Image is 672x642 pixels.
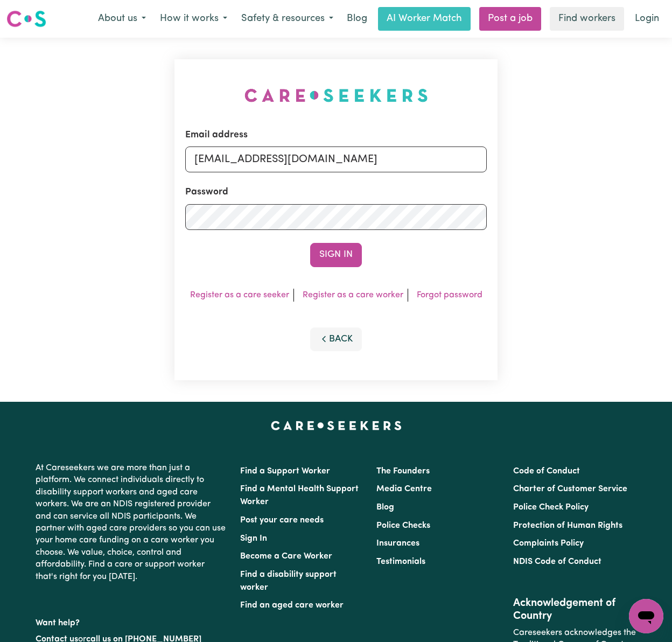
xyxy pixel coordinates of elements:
[376,485,432,493] a: Media Centre
[376,467,430,476] a: The Founders
[240,485,359,506] a: Find a Mental Health Support Worker
[513,485,627,493] a: Charter of Customer Service
[240,534,267,543] a: Sign In
[240,552,332,561] a: Become a Care Worker
[36,458,227,587] p: At Careseekers we are more than just a platform. We connect individuals directly to disability su...
[153,8,234,30] button: How it works
[185,185,228,199] label: Password
[310,243,362,267] button: Sign In
[6,9,46,29] img: Careseekers logo
[513,521,622,530] a: Protection of Human Rights
[303,291,403,299] a: Register as a care worker
[310,327,362,351] button: Back
[185,146,487,172] input: Email address
[240,601,344,610] a: Find an aged care worker
[376,557,425,566] a: Testimonials
[550,7,624,31] a: Find workers
[513,503,589,512] a: Police Check Policy
[378,7,471,31] a: AI Worker Match
[513,557,601,566] a: NDIS Code of Conduct
[234,8,340,30] button: Safety & resources
[91,8,153,30] button: About us
[185,128,248,142] label: Email address
[479,7,541,31] a: Post a job
[376,539,419,548] a: Insurances
[190,291,289,299] a: Register as a care seeker
[36,613,227,629] p: Want help?
[271,421,402,430] a: Careseekers home page
[240,570,337,592] a: Find a disability support worker
[513,467,580,476] a: Code of Conduct
[376,503,394,512] a: Blog
[6,6,46,31] a: Careseekers logo
[513,597,636,623] h2: Acknowledgement of Country
[340,7,374,31] a: Blog
[240,467,330,476] a: Find a Support Worker
[376,521,430,530] a: Police Checks
[513,539,584,548] a: Complaints Policy
[240,516,324,525] a: Post your care needs
[417,291,482,299] a: Forgot password
[628,7,666,31] a: Login
[629,599,663,633] iframe: Button to launch messaging window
